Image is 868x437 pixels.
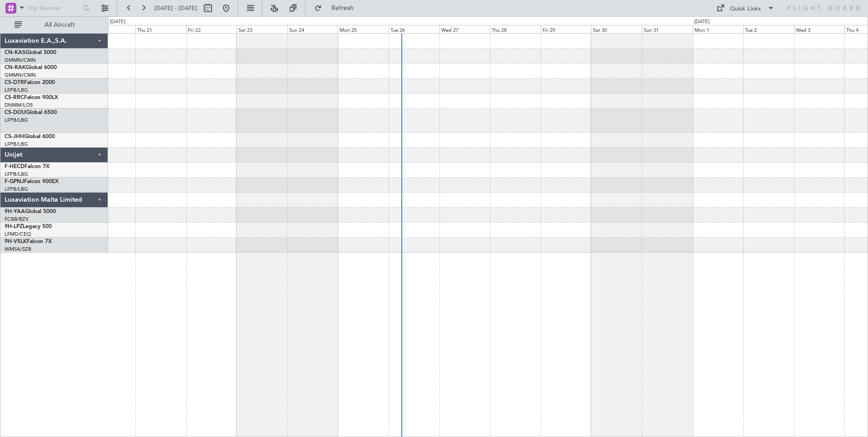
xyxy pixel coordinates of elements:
[389,25,439,33] div: Tue 26
[5,87,28,94] a: LFPB/LBG
[694,18,710,26] div: [DATE]
[5,80,55,85] a: CS-DTRFalcon 2000
[237,25,287,33] div: Sat 23
[5,224,52,229] a: 9H-LPZLegacy 500
[591,25,642,33] div: Sat 30
[5,72,36,79] a: GMMN/CMN
[338,25,389,33] div: Mon 25
[154,4,197,12] span: [DATE] - [DATE]
[693,25,744,33] div: Mon 1
[5,164,49,169] a: F-HECDFalcon 7X
[5,239,52,244] a: 9H-VSLKFalcon 7X
[5,117,28,124] a: LFPB/LBG
[5,134,55,139] a: CS-JHHGlobal 6000
[5,95,58,100] a: CS-RRCFalcon 900LX
[5,171,28,178] a: LFPB/LBG
[712,1,779,15] button: Quick Links
[5,95,24,100] span: CS-RRC
[5,209,25,214] span: 9H-YAA
[28,1,80,15] input: Trip Number
[5,209,56,214] a: 9H-YAAGlobal 5000
[85,25,136,33] div: Wed 20
[5,239,27,244] span: 9H-VSLK
[642,25,693,33] div: Sun 31
[5,65,57,70] a: CN-RAKGlobal 6000
[5,65,26,70] span: CN-RAK
[5,186,28,193] a: LFPB/LBG
[5,134,24,139] span: CS-JHH
[730,5,761,14] div: Quick Links
[24,22,96,28] span: All Aircraft
[541,25,592,33] div: Fri 29
[439,25,490,33] div: Wed 27
[490,25,541,33] div: Thu 28
[5,179,59,184] a: F-GPNJFalcon 900EX
[5,102,33,109] a: DNMM/LOS
[5,164,25,169] span: F-HECD
[310,1,365,15] button: Refresh
[110,18,125,26] div: [DATE]
[186,25,237,33] div: Fri 22
[5,110,57,115] a: CS-DOUGlobal 6500
[5,216,29,223] a: FCBB/BZV
[135,25,186,33] div: Thu 21
[5,80,24,85] span: CS-DTR
[5,110,26,115] span: CS-DOU
[324,5,362,11] span: Refresh
[5,224,23,229] span: 9H-LPZ
[5,246,31,253] a: WMSA/SZB
[743,25,794,33] div: Tue 2
[5,179,24,184] span: F-GPNJ
[5,231,31,238] a: LFMD/CEQ
[10,18,99,32] button: All Aircraft
[5,50,25,55] span: CN-KAS
[287,25,338,33] div: Sun 24
[5,141,28,148] a: LFPB/LBG
[5,57,36,64] a: GMMN/CMN
[5,50,56,55] a: CN-KASGlobal 5000
[794,25,845,33] div: Wed 3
